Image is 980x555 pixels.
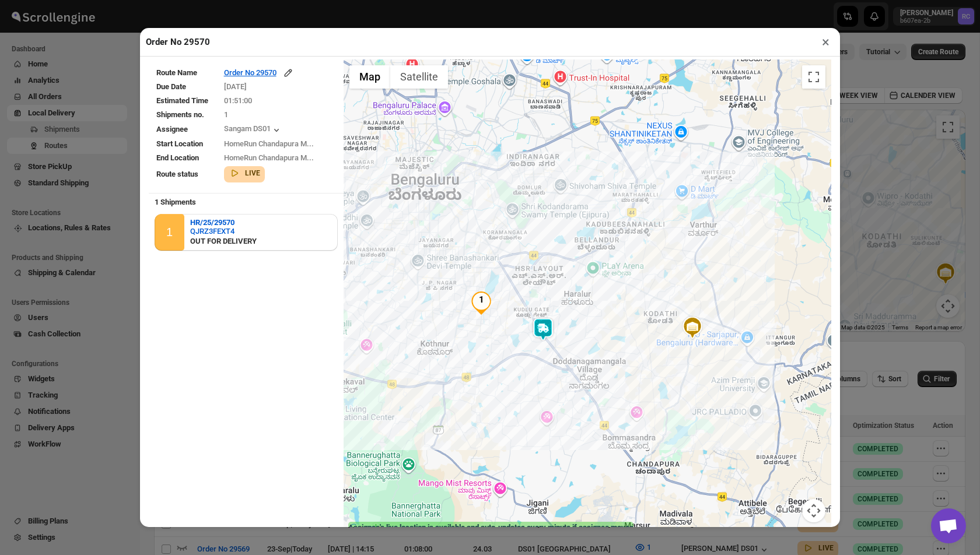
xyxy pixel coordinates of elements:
[224,138,337,150] div: HomeRun Chandapura M...
[190,236,257,247] div: OUT FOR DELIVERY
[156,82,186,91] span: Due Date
[390,65,448,89] button: Show satellite imagery
[190,227,257,236] button: QJRZ3FEXT4
[149,192,202,212] b: 1 Shipments
[931,508,966,543] div: Open chat
[470,291,493,315] div: 1
[156,153,199,162] span: End Location
[224,124,282,136] button: Sangam DS01
[146,36,210,48] h2: Order No 29570
[229,167,260,179] button: LIVE
[802,65,825,89] button: Toggle fullscreen view
[190,218,257,227] button: HR/25/29570
[190,218,235,227] b: HR/25/29570
[348,522,633,533] label: Assignee's live location is available and auto-updates every minute if assignee moves
[224,67,294,79] button: Order No 29570
[349,65,390,89] button: Show street map
[224,152,337,164] div: HomeRun Chandapura M...
[224,110,228,119] span: 1
[156,139,203,148] span: Start Location
[156,110,204,119] span: Shipments no.
[156,170,198,178] span: Route status
[346,521,385,536] a: Open this area in Google Maps (opens a new window)
[224,96,252,105] span: 01:51:00
[802,499,825,522] button: Map camera controls
[346,521,385,536] img: Google
[156,96,208,105] span: Estimated Time
[245,169,260,177] b: LIVE
[166,226,173,239] div: 1
[156,68,197,77] span: Route Name
[156,125,188,134] span: Assignee
[817,34,834,50] button: ×
[224,82,247,91] span: [DATE]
